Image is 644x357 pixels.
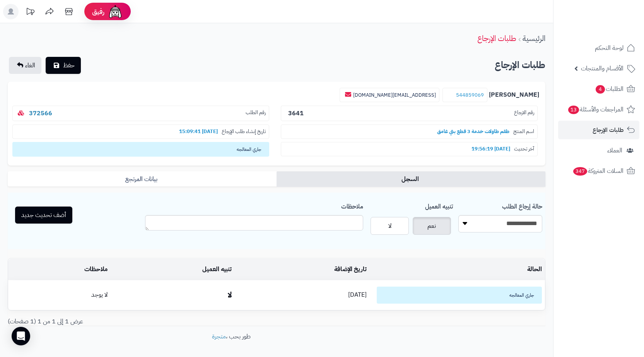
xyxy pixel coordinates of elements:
a: المراجعات والأسئلة13 [558,100,639,119]
span: نعم [427,221,436,231]
h2: طلبات الإرجاع [495,57,545,73]
b: [PERSON_NAME] [489,91,539,99]
a: الرئيسية [523,32,545,44]
b: [DATE] 19:56:19 [468,145,514,152]
td: لا يوجد [8,280,111,310]
span: جاري المعالجه [377,287,542,304]
a: السجل [277,171,545,187]
a: 372566 [29,109,52,118]
span: السلات المتروكة [572,166,624,176]
a: لوحة التحكم [558,39,639,57]
td: تاريخ الإضافة [235,259,370,280]
a: طلبات الإرجاع [558,121,639,139]
span: الطلبات [595,84,624,94]
label: حالة إرجاع الطلب [502,199,542,211]
img: logo-2.png [591,13,637,29]
a: الغاء [9,57,41,74]
span: الأقسام والمنتجات [581,63,624,74]
span: المراجعات والأسئلة [567,104,624,115]
button: أضف تحديث جديد [15,207,72,224]
img: ai-face.png [108,4,123,19]
a: متجرة [212,332,226,341]
span: الغاء [25,61,35,70]
a: 544859069 [456,91,484,99]
td: تنبيه العميل [111,259,235,280]
span: حفظ [63,61,75,70]
td: ملاحظات [8,259,111,280]
span: 13 [568,105,579,114]
a: بيانات المرتجع [8,171,277,187]
span: طلبات الإرجاع [593,125,624,135]
b: [DATE] 15:09:41 [175,128,222,135]
span: آخر تحديث [514,145,534,153]
div: Open Intercom Messenger [12,327,30,345]
span: العملاء [607,145,622,156]
a: العملاء [558,141,639,160]
button: حفظ [46,57,81,74]
a: [EMAIL_ADDRESS][DOMAIN_NAME] [353,91,436,99]
span: لوحة التحكم [595,43,624,53]
a: الطلبات4 [558,80,639,98]
td: [DATE] [235,280,370,310]
span: 4 [595,85,605,94]
label: ملاحظات [341,199,363,211]
span: تاريخ إنشاء طلب الإرجاع [222,128,266,135]
b: لا [228,289,232,301]
b: 3641 [288,109,304,118]
span: رقم الطلب [246,109,266,118]
span: رفيق [92,7,104,16]
span: اسم المنتج [513,128,534,135]
a: تحديثات المنصة [20,4,40,21]
label: تنبيه العميل [425,199,453,211]
span: رقم الارجاع [514,109,534,118]
div: عرض 1 إلى 1 من 1 (1 صفحات) [2,317,277,326]
a: السلات المتروكة347 [558,162,639,180]
b: طقم طاولات خدمة 3 قطع بني غامق [433,128,513,135]
span: لا [388,221,391,231]
span: 347 [573,167,588,176]
a: طلبات الإرجاع [477,32,516,44]
td: الحالة [370,259,545,280]
span: جاري المعالجه [12,142,269,157]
